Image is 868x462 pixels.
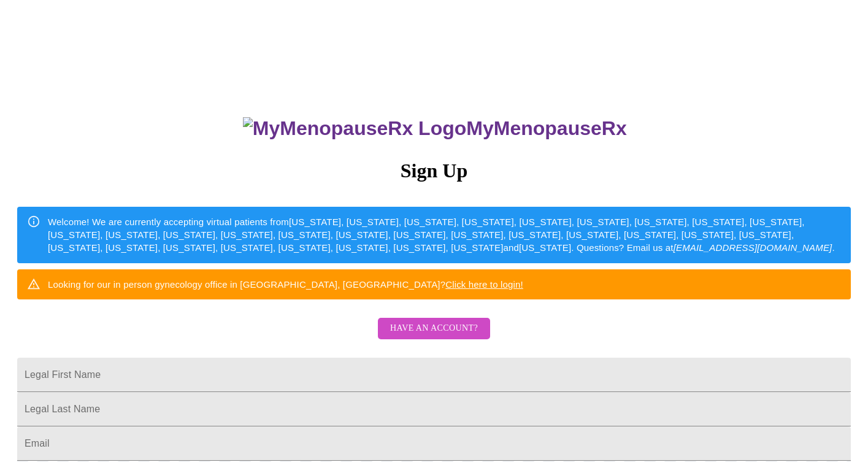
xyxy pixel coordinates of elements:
h3: Sign Up [17,160,851,182]
h3: MyMenopauseRx [19,117,851,140]
img: MyMenopauseRx Logo [243,117,466,140]
div: Looking for our in person gynecology office in [GEOGRAPHIC_DATA], [GEOGRAPHIC_DATA]? [48,273,523,296]
a: Click here to login! [445,279,523,290]
a: Have an account? [375,331,493,342]
div: Welcome! We are currently accepting virtual patients from [US_STATE], [US_STATE], [US_STATE], [US... [48,210,841,260]
button: Have an account? [378,318,490,339]
span: Have an account? [390,321,478,336]
em: [EMAIL_ADDRESS][DOMAIN_NAME] [674,242,832,253]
